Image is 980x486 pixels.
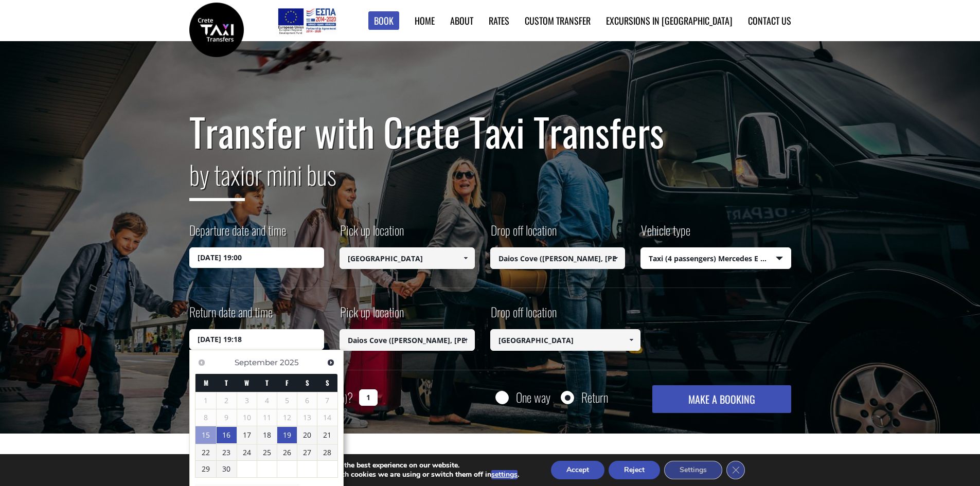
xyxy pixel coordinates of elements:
span: Thursday [265,377,269,388]
img: e-bannersEUERDF180X90.jpg [276,5,337,36]
span: Previous [198,358,206,367]
span: 13 [297,409,317,426]
span: by taxi [189,155,245,201]
h1: Transfer with Crete Taxi Transfers [189,110,791,153]
span: 5 [277,392,297,409]
button: Accept [551,461,604,479]
span: Saturday [306,377,309,388]
a: Previous [195,355,209,369]
button: Close GDPR Cookie Banner [726,461,745,479]
span: Taxi (4 passengers) Mercedes E Class [641,248,791,269]
span: Sunday [326,377,329,388]
a: Show All Items [457,329,474,351]
a: 22 [195,444,217,461]
button: Settings [664,461,722,479]
span: 2 [217,392,236,409]
a: Home [415,14,435,27]
span: 2025 [280,357,298,367]
a: Rates [489,14,509,27]
a: Show All Items [623,329,640,351]
input: Select pickup location [340,329,475,351]
label: Return [581,391,608,404]
button: Reject [609,461,660,479]
label: Pick up location [340,221,404,247]
a: Contact us [748,14,791,27]
span: 12 [277,409,297,426]
a: 17 [237,427,257,443]
span: 6 [297,392,317,409]
a: Crete Taxi Transfers | Safe Taxi Transfer Services from to Heraklion Airport, Chania Airport, Ret... [189,23,244,34]
a: 19 [277,427,297,443]
span: Monday [204,377,208,388]
button: MAKE A BOOKING [652,385,791,413]
span: 3 [237,392,257,409]
span: 14 [317,409,337,426]
span: Next [327,358,335,367]
input: Select pickup location [340,247,475,269]
a: 23 [217,444,236,461]
a: Excursions in [GEOGRAPHIC_DATA] [606,14,733,27]
button: settings [491,470,518,479]
label: How many passengers ? [189,385,353,410]
label: Return date and time [189,303,273,329]
span: 8 [195,409,217,426]
span: 7 [317,392,337,409]
span: 4 [257,392,277,409]
img: Crete Taxi Transfers | Safe Taxi Transfer Services from to Heraklion Airport, Chania Airport, Ret... [189,3,244,57]
a: 25 [257,444,277,461]
p: We are using cookies to give you the best experience on our website. [233,461,519,470]
span: Friday [286,377,289,388]
span: 11 [257,409,277,426]
span: 9 [217,409,236,426]
a: 16 [217,427,236,443]
span: 1 [195,392,217,409]
a: Custom Transfer [525,14,591,27]
label: Drop off location [490,221,557,247]
label: Departure date and time [189,221,286,247]
a: 20 [297,427,317,443]
a: 15 [195,426,217,444]
a: Show All Items [608,247,625,269]
a: About [450,14,473,27]
span: Wednesday [244,377,249,388]
a: 30 [217,461,236,477]
a: 28 [317,444,337,461]
a: 27 [297,444,317,461]
label: Drop off location [490,303,557,329]
label: Vehicle type [640,221,690,247]
a: Next [324,355,338,369]
label: One way [516,391,550,404]
label: Pick up location [340,303,404,329]
a: 24 [237,444,257,461]
span: 10 [237,409,257,426]
a: 21 [317,427,337,443]
span: Tuesday [225,377,228,388]
a: 29 [195,461,217,477]
a: 26 [277,444,297,461]
p: You can find out more about which cookies we are using or switch them off in . [233,470,519,479]
a: Show All Items [457,247,474,269]
a: 18 [257,427,277,443]
input: Select drop-off location [490,247,626,269]
span: September [235,357,278,367]
h2: or mini bus [189,153,791,209]
a: Book [368,11,399,30]
input: Select drop-off location [490,329,641,351]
